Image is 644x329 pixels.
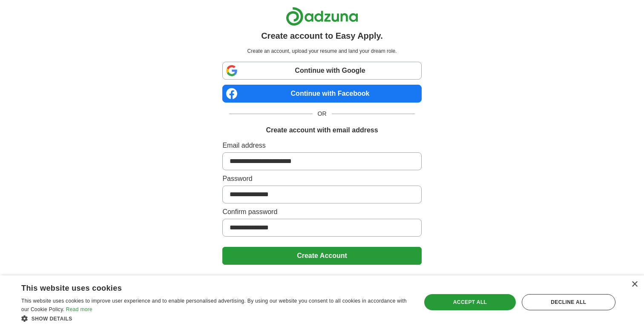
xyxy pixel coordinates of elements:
[313,109,332,118] span: OR
[266,125,378,135] h1: Create account with email address
[424,294,515,310] div: Accept all
[522,294,615,310] div: Decline all
[21,298,407,312] span: This website uses cookies to improve user experience and to enable personalised advertising. By u...
[222,247,421,265] button: Create Account
[222,140,421,151] label: Email address
[222,85,421,103] a: Continue with Facebook
[286,7,358,26] img: Adzuna logo
[224,47,420,55] p: Create an account, upload your resume and land your dream role.
[21,280,388,293] div: This website uses cookies
[222,207,421,217] label: Confirm password
[32,316,72,322] span: Show details
[21,314,409,323] div: Show details
[222,174,421,184] label: Password
[261,29,383,42] h1: Create account to Easy Apply.
[222,62,421,80] a: Continue with Google
[66,306,92,312] a: Read more, opens a new window
[631,281,638,288] div: Close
